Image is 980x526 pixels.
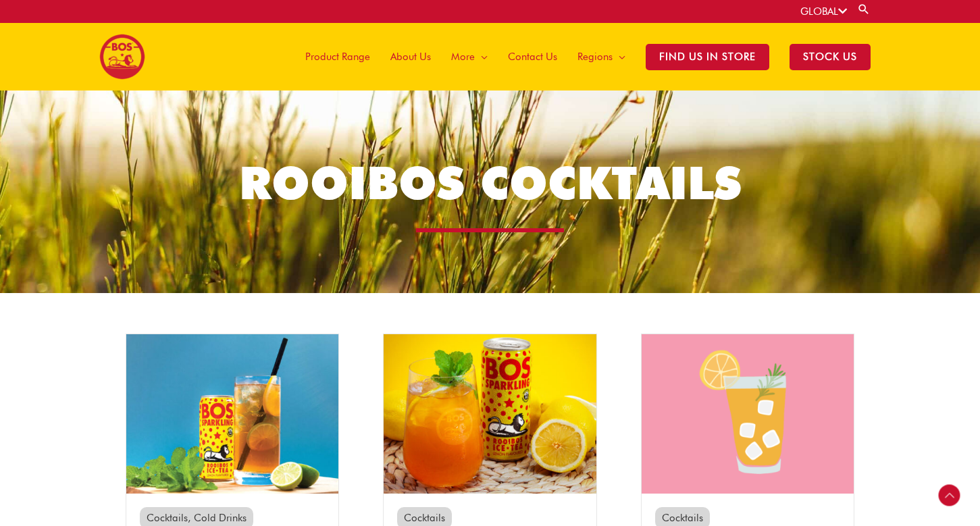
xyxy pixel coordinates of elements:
[508,36,557,77] span: Contact Us
[779,23,881,90] a: STOCK US
[857,3,871,16] a: Search button
[498,23,567,90] a: Contact Us
[285,23,881,90] nav: Site Navigation
[305,36,370,77] span: Product Range
[295,23,380,90] a: Product Range
[380,23,441,90] a: About Us
[451,36,475,77] span: More
[646,44,769,70] span: Find Us in Store
[390,36,431,77] span: About Us
[99,34,145,80] img: BOS logo finals-200px
[404,512,445,524] a: Cocktails
[662,512,703,524] a: Cocktails
[120,151,860,215] h1: Rooibos Cocktails
[636,23,779,90] a: Find Us in Store
[800,5,847,18] a: GLOBAL
[147,512,188,524] a: Cocktails
[577,36,613,77] span: Regions
[790,44,871,70] span: STOCK US
[441,23,498,90] a: More
[194,512,247,524] a: Cold Drinks
[567,23,636,90] a: Regions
